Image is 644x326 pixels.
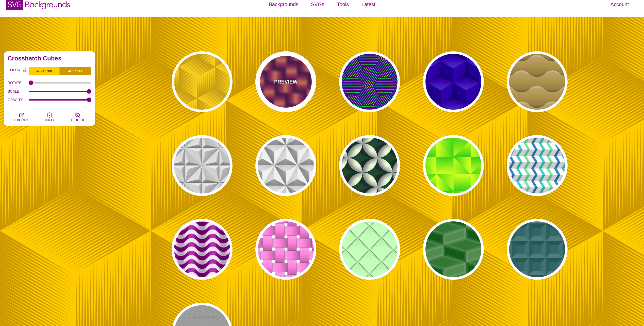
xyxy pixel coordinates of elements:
label: SCALE [8,88,29,95]
span: HIDE UI [71,118,84,122]
button: repeating grid pattern that has a raised frame [507,219,568,280]
button: glowing gradient diamond stone pattern [423,135,484,196]
button: wall covered by sticky notes in diamond pattern [339,219,400,280]
h2: Crosshatch Cubes [8,56,91,60]
span: EXPORT [14,118,29,122]
button: golden layer pattern of 3d plastic like material [507,51,568,112]
button: EXPORT [8,108,36,126]
button: alternating pyramid pattern [255,135,316,196]
label: ROTATE [8,79,29,86]
button: fancy golden cube pattern [172,51,233,112]
label: OPACITY [8,96,29,103]
button: pink wicker pattern [255,219,316,280]
button: blue-stacked-cube-pattern [423,51,484,112]
button: purple and white striped fabric 3d pattern [172,219,233,280]
button: repeating grid pattern that has a raised frame [423,219,484,280]
p: PREVIEW [274,78,298,86]
button: INFO [36,108,63,126]
button: PREVIEWred shiny ribbon woven into a pattern [255,51,316,112]
button: green and blue stripes in folded 3d pattern [507,135,568,196]
span: INFO [45,118,54,122]
button: Triangular 3d panels in a pattern [172,135,233,196]
button: football shaped spheres 3d pattern [339,135,400,196]
button: HIDE UI [63,108,91,126]
button: hexagram line 3d pattern [339,51,400,112]
button: Color Lock [21,67,29,74]
label: COLOR [8,67,21,75]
